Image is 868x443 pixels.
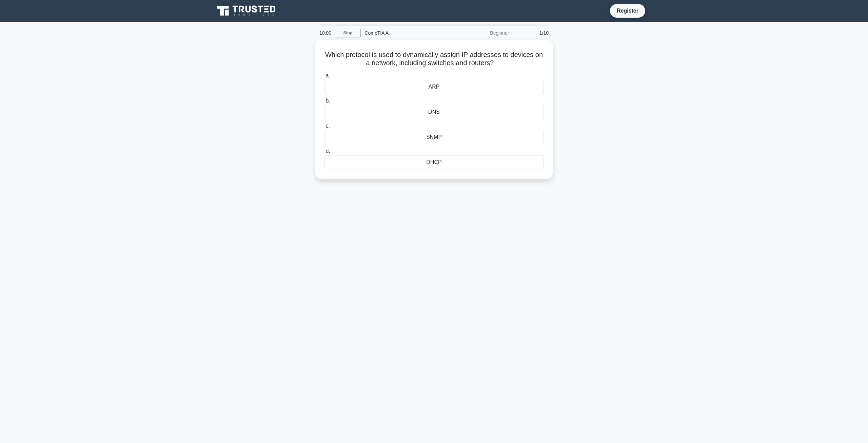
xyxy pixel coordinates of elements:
span: d. [325,148,330,154]
h5: Which protocol is used to dynamically assign IP addresses to devices on a network, including swit... [323,51,545,68]
a: Register [613,6,643,15]
div: Beginner [454,26,513,40]
span: c. [325,123,330,129]
a: Stop [335,29,360,37]
div: DHCP [324,155,544,169]
div: 1/10 [513,26,553,40]
div: CompTIA A+ [360,26,454,40]
span: b. [325,98,330,104]
div: DNS [324,105,544,119]
div: SNMP [324,130,544,144]
div: 10:00 [315,26,335,40]
span: a. [325,73,330,78]
div: ARP [324,80,544,94]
